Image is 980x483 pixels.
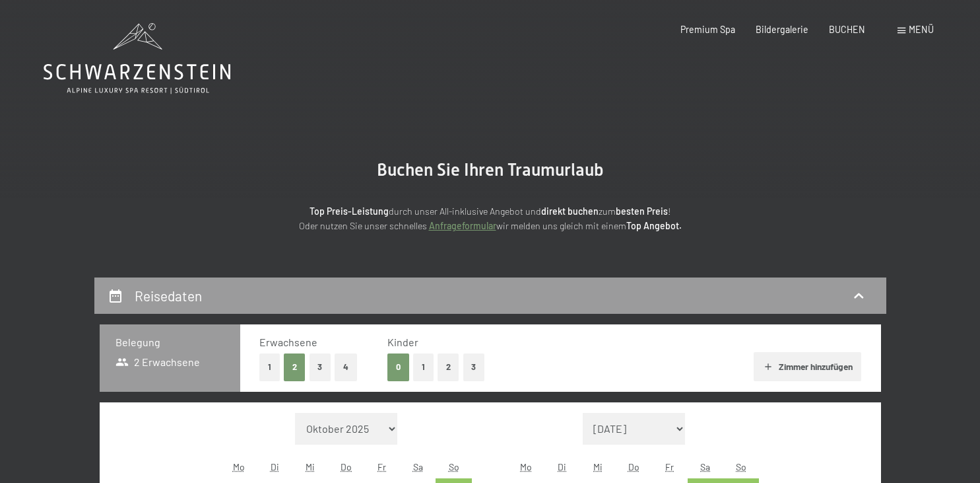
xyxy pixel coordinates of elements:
span: Menü [909,24,934,35]
abbr: Montag [520,461,532,472]
button: 3 [310,353,331,381]
button: 2 [438,353,459,381]
button: Zimmer hinzufügen [754,352,861,381]
abbr: Donnerstag [628,461,639,472]
a: Premium Spa [680,24,735,35]
button: 1 [259,353,280,381]
abbr: Dienstag [271,461,279,472]
strong: Top Angebot. [626,220,682,231]
h3: Belegung [115,335,224,350]
abbr: Mittwoch [306,461,315,472]
abbr: Donnerstag [341,461,352,472]
abbr: Sonntag [736,461,746,472]
abbr: Dienstag [558,461,566,472]
abbr: Montag [233,461,245,472]
span: Buchen Sie Ihren Traumurlaub [377,160,604,180]
button: 1 [413,353,434,381]
p: durch unser All-inklusive Angebot und zum ! Oder nutzen Sie unser schnelles wir melden uns gleich... [200,204,781,234]
button: 0 [387,353,409,381]
h2: Reisedaten [135,287,202,304]
span: Erwachsene [259,336,317,348]
strong: besten Preis [616,205,668,217]
abbr: Mittwoch [593,461,603,472]
a: Anfrageformular [429,220,496,231]
abbr: Samstag [700,461,710,472]
abbr: Freitag [665,461,674,472]
abbr: Freitag [377,461,386,472]
a: BUCHEN [829,24,865,35]
abbr: Sonntag [449,461,459,472]
strong: direkt buchen [541,205,599,217]
button: 4 [335,353,357,381]
button: 2 [284,353,306,381]
button: 3 [463,353,485,381]
span: 2 Erwachsene [115,355,201,369]
a: Bildergalerie [756,24,808,35]
abbr: Samstag [413,461,423,472]
strong: Top Preis-Leistung [310,205,389,217]
span: Kinder [387,336,418,348]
